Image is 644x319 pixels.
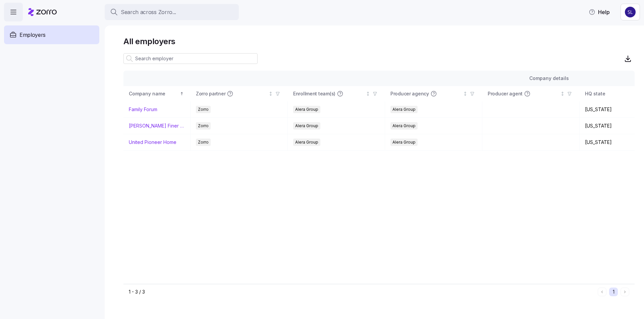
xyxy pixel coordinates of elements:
th: Enrollment team(s)Not sorted [288,86,385,101]
span: Zorro [198,122,209,130]
span: Zorro partner [196,90,225,97]
th: Producer agencyNot sorted [385,86,482,101]
span: Alera Group [295,106,318,113]
div: Not sorted [366,91,370,96]
a: Family Forum [129,106,157,113]
button: 1 [609,288,618,296]
div: Sorted ascending [179,91,184,96]
div: Not sorted [268,91,273,96]
div: 1 - 3 / 3 [129,289,595,295]
button: Help [583,5,615,19]
a: [PERSON_NAME] Finer Meats [129,123,185,129]
h1: All employers [123,36,635,47]
th: Company nameSorted ascending [123,86,191,101]
span: Enrollment team(s) [293,90,335,97]
a: United Pioneer Home [129,139,176,146]
span: Producer agent [488,90,523,97]
span: Producer agency [390,90,429,97]
span: Search across Zorro... [121,8,176,16]
span: Alera Group [392,122,416,130]
div: Not sorted [463,91,468,96]
span: Alera Group [392,139,416,146]
span: Alera Group [295,139,318,146]
a: Employers [4,25,99,44]
span: Employers [19,31,46,39]
button: Previous page [598,288,606,296]
div: Company name [129,90,178,97]
img: 9541d6806b9e2684641ca7bfe3afc45a [625,7,636,17]
th: Producer agentNot sorted [482,86,580,101]
th: Zorro partnerNot sorted [191,86,288,101]
button: Search across Zorro... [105,4,239,20]
span: Zorro [198,106,209,113]
span: Alera Group [392,106,416,113]
span: Alera Group [295,122,318,130]
span: Zorro [198,139,209,146]
div: Not sorted [560,91,565,96]
input: Search employer [123,53,258,64]
button: Next page [621,288,629,296]
span: Help [589,8,610,16]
